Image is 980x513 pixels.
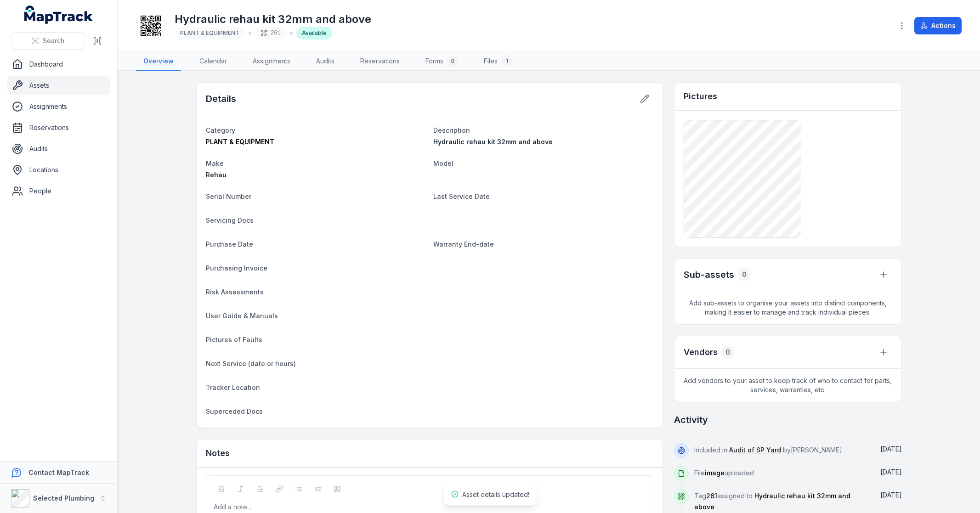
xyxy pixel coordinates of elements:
[206,240,253,248] span: Purchase Date
[7,161,110,179] a: Locations
[175,12,371,27] h1: Hydraulic rehau kit 32mm and above
[694,492,850,511] span: Hydraulic rehau kit 32mm and above
[433,240,494,248] span: Warranty End-date
[7,55,110,73] a: Dashboard
[7,182,110,200] a: People
[7,118,110,137] a: Reservations
[501,56,512,67] div: 1
[433,126,470,134] span: Description
[674,369,901,402] span: Add vendors to your asset to keep track of who to contact for parts, services, warranties, etc.
[206,264,267,272] span: Purchasing Invoice
[206,312,278,320] span: User Guide & Manuals
[880,491,902,499] time: 02/04/2025, 1:53:00 pm
[7,140,110,158] a: Audits
[206,288,264,296] span: Risk Assessments
[433,192,490,200] span: Last Service Date
[418,52,465,71] a: Forms0
[476,52,520,71] a: Files1
[729,445,781,455] a: Audit of SP Yard
[206,159,224,167] span: Make
[255,27,286,39] div: 261
[462,490,529,498] span: Asset details updated!
[433,159,453,167] span: Model
[353,52,407,71] a: Reservations
[180,29,239,36] span: PLANT & EQUIPMENT
[738,268,751,281] div: 0
[43,36,64,45] span: Search
[705,469,725,477] span: image
[684,268,734,281] h2: Sub-assets
[694,469,754,477] span: File uploaded
[206,336,262,344] span: Pictures of Faults
[694,446,842,454] span: Included in by [PERSON_NAME]
[206,192,251,200] span: Serial Number
[11,32,85,50] button: Search
[447,56,458,67] div: 0
[7,97,110,116] a: Assignments
[28,468,89,476] strong: Contact MapTrack
[296,27,332,39] div: Available
[206,407,263,415] span: Superceded Docs
[206,171,227,179] span: Rehau
[880,491,902,499] span: [DATE]
[674,413,708,426] h2: Activity
[24,6,93,24] a: MapTrack
[880,468,902,476] span: [DATE]
[206,216,254,224] span: Servicing Docs
[309,52,342,71] a: Audits
[206,383,260,391] span: Tracker Location
[706,492,717,500] span: 261
[206,92,236,105] h2: Details
[433,138,553,146] span: Hydraulic rehau kit 32mm and above
[914,17,962,34] button: Actions
[721,346,734,359] div: 0
[684,346,718,359] h3: Vendors
[694,492,850,511] span: Tag assigned to
[880,445,902,453] time: 07/04/2025, 1:19:25 pm
[33,494,94,502] strong: Selected Plumbing
[674,291,901,324] span: Add sub-assets to organise your assets into distinct components, making it easier to manage and t...
[206,138,274,146] span: PLANT & EQUIPMENT
[192,52,234,71] a: Calendar
[206,447,230,460] h3: Notes
[7,76,110,95] a: Assets
[880,468,902,476] time: 02/04/2025, 1:53:23 pm
[880,445,902,453] span: [DATE]
[206,360,296,367] span: Next Service (date or hours)
[684,90,717,103] h3: Pictures
[136,52,181,71] a: Overview
[245,52,298,71] a: Assignments
[206,126,235,134] span: Category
